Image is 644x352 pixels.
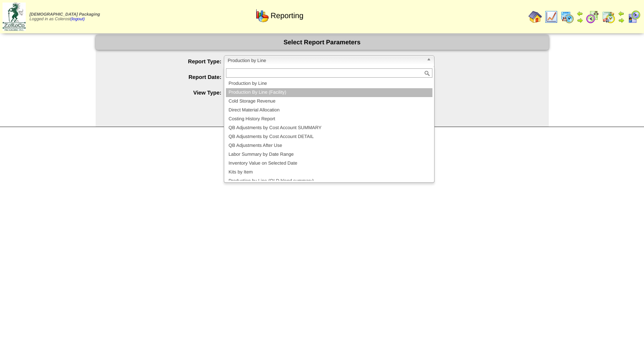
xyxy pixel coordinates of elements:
[226,124,432,133] li: QB Adjustments by Cost Account SUMMARY
[271,11,303,20] span: Reporting
[226,159,432,168] li: Inventory Value on Selected Date
[577,17,583,24] img: arrowright.gif
[228,56,423,66] span: Production by Line
[618,17,625,24] img: arrowright.gif
[561,10,574,24] img: calendarprod.gif
[113,58,224,65] label: Report Type:
[577,10,583,17] img: arrowleft.gif
[226,106,432,115] li: Direct Material Allocation
[226,133,432,141] li: QB Adjustments by Cost Account DETAIL
[618,10,625,17] img: arrowleft.gif
[226,150,432,159] li: Labor Summary by Date Range
[529,10,542,24] img: home.gif
[113,89,224,96] label: View Type:
[226,115,432,124] li: Costing History Report
[586,10,599,24] img: calendarblend.gif
[226,177,432,186] li: Production by Line (OLD blend summary)
[113,74,224,80] label: Report Date:
[3,3,26,31] img: zoroco-logo-small.webp
[30,12,100,22] span: Logged in as Colerost
[70,17,85,22] a: (logout)
[226,79,432,88] li: Production by Line
[602,10,615,24] img: calendarinout.gif
[96,35,549,50] div: Select Report Parameters
[226,141,432,150] li: QB Adjustments After Use
[226,168,432,177] li: Kits by Item
[226,97,432,106] li: Cold Storage Revenue
[226,88,432,97] li: Production By Line (Facility)
[255,9,269,22] img: graph.gif
[627,10,641,24] img: calendarcustomer.gif
[545,10,558,24] img: line_graph.gif
[30,12,100,17] span: [DEMOGRAPHIC_DATA] Packaging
